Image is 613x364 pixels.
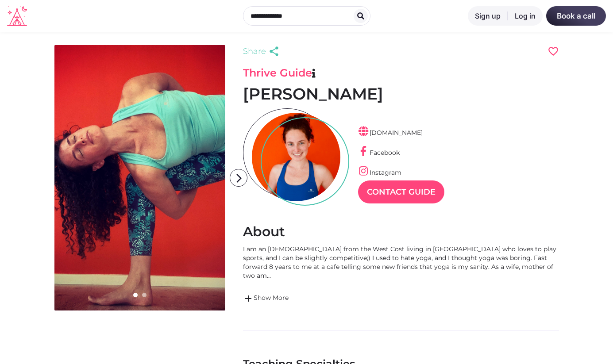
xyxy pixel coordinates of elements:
[243,45,266,57] span: Share
[230,169,248,187] i: arrow_forward_ios
[243,245,559,280] div: I am an [DEMOGRAPHIC_DATA] from the West Cost living in [GEOGRAPHIC_DATA] who loves to play sport...
[243,293,254,304] span: add
[243,223,559,240] h2: About
[243,66,559,80] h3: Thrive Guide
[358,149,400,157] a: Facebook
[243,84,559,104] h1: [PERSON_NAME]
[546,6,606,26] a: Book a call
[243,45,282,57] a: Share
[243,293,559,304] a: addShow More
[508,6,543,26] a: Log in
[358,180,444,203] a: Contact Guide
[358,169,401,176] a: Instagram
[468,6,508,26] a: Sign up
[358,129,423,137] a: [DOMAIN_NAME]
